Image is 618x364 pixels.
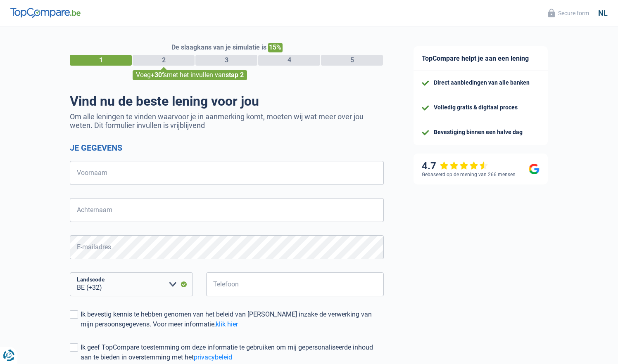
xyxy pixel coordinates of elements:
div: 4.7 [422,160,488,172]
a: klik hier [216,320,238,328]
div: 2 [133,55,195,66]
h1: Vind nu de beste lening voor jou [70,93,384,109]
div: Voeg met het invullen van [133,70,247,80]
div: Bevestiging binnen een halve dag [434,129,523,136]
div: Gebaseerd op de mening van 266 mensen [422,172,516,177]
a: privacybeleid [194,353,232,361]
div: Direct aanbiedingen van alle banken [434,79,530,86]
div: 5 [321,55,383,66]
div: 4 [258,55,320,66]
div: nl [598,9,608,18]
img: TopCompare Logo [10,8,81,18]
p: Om alle leningen te vinden waarvoor je in aanmerking komt, moeten wij wat meer over jou weten. Di... [70,112,384,130]
div: TopCompare helpt je aan een lening [414,46,548,71]
span: stap 2 [226,71,244,79]
div: Ik bevestig kennis te hebben genomen van het beleid van [PERSON_NAME] inzake de verwerking van mi... [81,310,384,329]
div: 1 [70,55,132,66]
div: 3 [195,55,257,66]
div: Ik geef TopCompare toestemming om deze informatie te gebruiken om mij gepersonaliseerde inhoud aa... [81,343,384,362]
input: 401020304 [206,272,384,296]
div: Volledig gratis & digitaal proces [434,104,518,111]
h2: Je gegevens [70,143,384,153]
span: +30% [151,71,167,79]
span: 15% [268,43,283,52]
button: Secure form [543,6,594,20]
span: De slaagkans van je simulatie is [171,43,266,51]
